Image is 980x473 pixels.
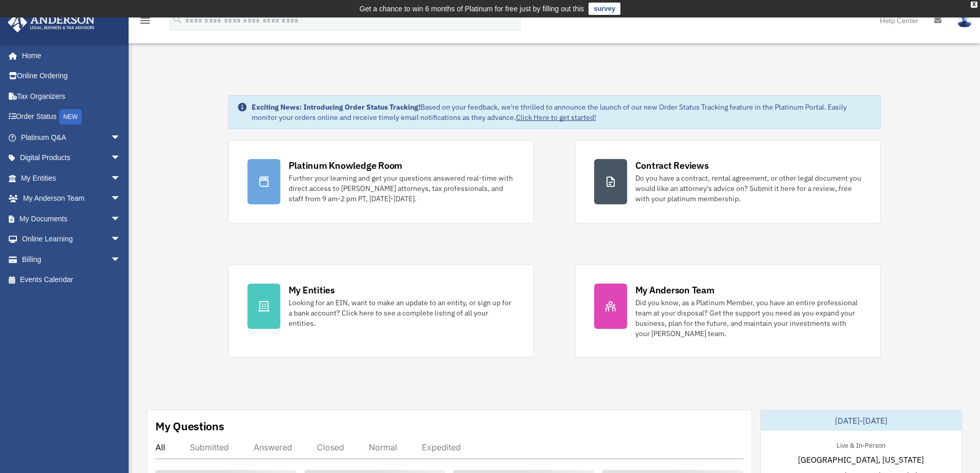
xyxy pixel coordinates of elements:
[7,86,136,107] a: Tax Organizers
[111,168,131,189] span: arrow_drop_down
[111,229,131,250] span: arrow_drop_down
[575,265,881,358] a: My Anderson Team Did you know, as a Platinum Member, you have an entire professional team at your...
[7,229,136,250] a: Online Learningarrow_drop_down
[254,442,292,452] div: Answered
[289,284,335,296] div: My Entities
[7,127,136,148] a: Platinum Q&Aarrow_drop_down
[7,208,136,229] a: My Documentsarrow_drop_down
[139,18,151,27] a: menu
[111,127,131,148] span: arrow_drop_down
[111,148,131,169] span: arrow_drop_down
[957,13,972,28] img: User Pic
[252,102,420,112] strong: Exciting News: Introducing Order Status Tracking!
[7,188,136,209] a: My Anderson Teamarrow_drop_down
[828,439,894,450] div: Live & In-Person
[516,113,596,122] a: Click Here to get started!
[228,140,534,223] a: Platinum Knowledge Room Further your learning and get your questions answered real-time with dire...
[190,442,229,452] div: Submitted
[7,66,136,86] a: Online Ordering
[360,3,584,15] div: Get a chance to win 6 months of Platinum for free just by filling out this
[635,173,862,204] div: Do you have a contract, rental agreement, or other legal document you would like an attorney's ad...
[111,208,131,230] span: arrow_drop_down
[5,12,98,32] img: Anderson Advisors Platinum Portal
[7,249,136,270] a: Billingarrow_drop_down
[155,418,224,434] div: My Questions
[369,442,397,452] div: Normal
[7,107,136,128] a: Order StatusNEW
[971,2,977,8] div: close
[228,265,534,358] a: My Entities Looking for an EIN, want to make an update to an entity, or sign up for a bank accoun...
[7,148,136,168] a: Digital Productsarrow_drop_down
[589,3,620,15] a: survey
[59,109,82,125] div: NEW
[289,173,515,204] div: Further your learning and get your questions answered real-time with direct access to [PERSON_NAM...
[635,297,862,339] div: Did you know, as a Platinum Member, you have an entire professional team at your disposal? Get th...
[289,297,515,328] div: Looking for an EIN, want to make an update to an entity, or sign up for a bank account? Click her...
[7,270,136,290] a: Events Calendar
[761,410,961,431] div: [DATE]-[DATE]
[635,284,715,296] div: My Anderson Team
[289,159,403,172] div: Platinum Knowledge Room
[139,14,151,27] i: menu
[635,159,709,172] div: Contract Reviews
[7,45,131,66] a: Home
[252,102,872,122] div: Based on your feedback, we're thrilled to announce the launch of our new Order Status Tracking fe...
[155,442,165,452] div: All
[172,14,183,25] i: search
[317,442,344,452] div: Closed
[422,442,461,452] div: Expedited
[7,168,136,188] a: My Entitiesarrow_drop_down
[111,249,131,270] span: arrow_drop_down
[575,140,881,223] a: Contract Reviews Do you have a contract, rental agreement, or other legal document you would like...
[798,453,924,466] span: [GEOGRAPHIC_DATA], [US_STATE]
[111,188,131,209] span: arrow_drop_down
